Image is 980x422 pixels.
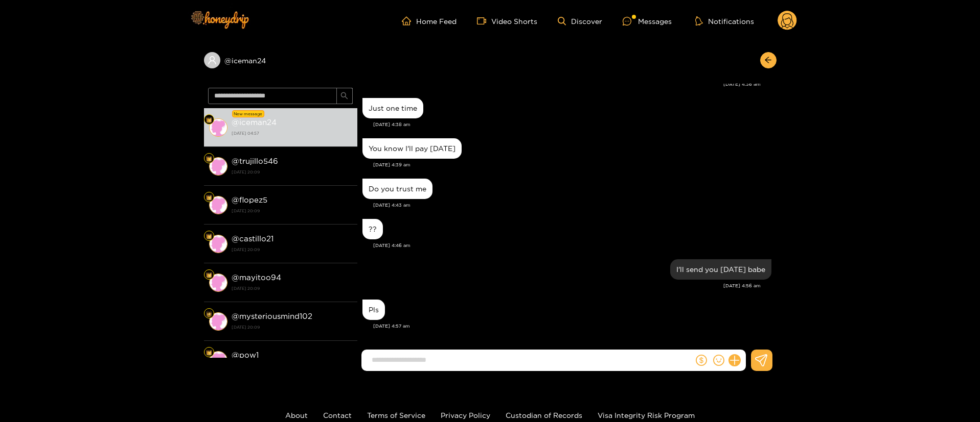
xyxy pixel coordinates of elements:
span: dollar [696,355,707,366]
div: Aug. 21, 4:46 am [362,219,383,239]
strong: [DATE] 20:09 [232,245,352,254]
div: Do you trust me [369,185,426,193]
img: conversation [209,235,227,253]
span: user [208,56,217,65]
strong: [DATE] 20:09 [232,322,352,332]
div: Aug. 21, 4:43 am [362,179,432,199]
div: You know I'll pay [DATE] [369,144,455,153]
strong: [DATE] 20:09 [232,284,352,293]
div: [DATE] 4:57 am [373,322,771,330]
a: Terms of Service [367,411,425,419]
strong: @ castillo21 [232,234,274,243]
div: [DATE] 4:39 am [373,161,771,168]
button: Notifications [692,16,757,26]
img: Fan Level [206,117,212,123]
div: [DATE] 4:36 am [362,81,761,88]
img: conversation [209,274,227,292]
div: Aug. 21, 4:38 am [362,98,423,118]
div: New message [232,110,264,117]
img: conversation [209,118,227,137]
div: I'll send you [DATE] babe [676,265,765,274]
button: search [336,88,353,104]
strong: @ pow1 [232,351,259,359]
a: Home Feed [402,16,457,26]
strong: @ mysteriousmind102 [232,312,312,320]
span: video-camera [477,16,491,26]
a: Custodian of Records [506,411,582,419]
img: Fan Level [206,350,212,356]
a: Visa Integrity Risk Program [598,411,695,419]
div: [DATE] 4:46 am [373,242,771,249]
img: Fan Level [206,233,212,239]
img: conversation [209,196,227,214]
div: @iceman24 [204,52,357,68]
img: Fan Level [206,194,212,201]
div: [DATE] 4:56 am [362,282,761,289]
div: Aug. 21, 4:39 am [362,138,462,159]
img: Fan Level [206,156,212,162]
span: arrow-left [764,56,772,65]
div: Pls [369,306,379,314]
div: [DATE] 4:43 am [373,202,771,209]
span: search [340,92,348,101]
strong: @ flopez5 [232,195,267,204]
a: About [285,411,308,419]
strong: [DATE] 20:09 [232,167,352,177]
img: conversation [209,351,227,369]
div: ?? [369,225,377,233]
a: Video Shorts [477,16,537,26]
strong: @ mayitoo94 [232,273,281,282]
img: Fan Level [206,272,212,278]
strong: @ trujillo546 [232,157,278,165]
button: dollar [694,353,709,368]
div: Aug. 21, 4:56 am [670,259,771,280]
a: Privacy Policy [441,411,490,419]
button: arrow-left [760,52,777,68]
div: [DATE] 4:38 am [373,121,771,128]
strong: [DATE] 20:09 [232,206,352,215]
div: Messages [623,15,672,27]
img: conversation [209,157,227,176]
span: smile [713,355,724,366]
span: home [402,16,416,26]
img: conversation [209,312,227,331]
img: Fan Level [206,311,212,317]
a: Contact [323,411,352,419]
strong: @ iceman24 [232,118,277,127]
strong: [DATE] 04:57 [232,129,352,138]
a: Discover [558,17,602,26]
div: Aug. 21, 4:57 am [362,300,385,320]
div: Just one time [369,104,417,112]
